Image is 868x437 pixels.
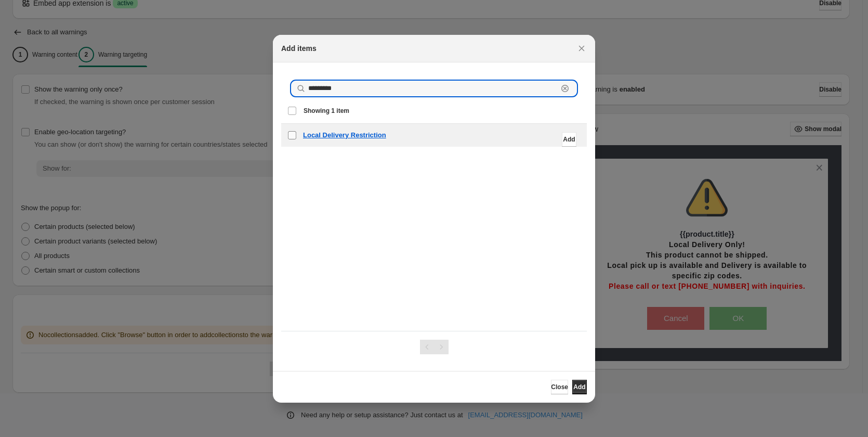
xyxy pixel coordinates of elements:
button: Add [562,132,576,147]
button: Close [574,41,589,56]
button: Clear [560,83,570,94]
span: Close [551,383,568,391]
a: Local Delivery Restriction [303,130,386,140]
span: Add [563,135,575,144]
h2: Add items [281,43,317,54]
span: Showing 1 item [304,107,349,115]
span: Add [573,383,585,391]
nav: Pagination [420,340,449,354]
button: Add [572,380,587,394]
button: Close [551,380,568,394]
